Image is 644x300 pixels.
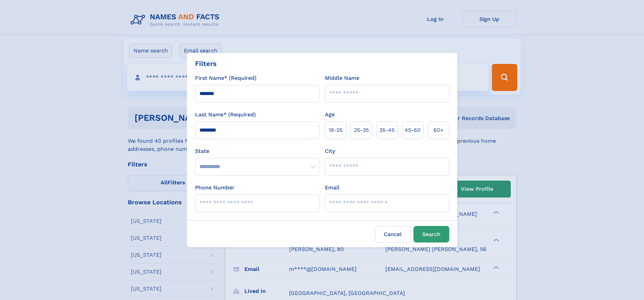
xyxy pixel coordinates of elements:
[375,226,411,243] label: Cancel
[195,74,257,82] label: First Name* (Required)
[325,74,359,82] label: Middle Name
[379,126,395,134] span: 35‑45
[325,184,339,192] label: Email
[195,59,217,69] div: Filters
[413,226,449,243] button: Search
[325,111,335,119] label: Age
[195,111,256,119] label: Last Name* (Required)
[329,126,342,134] span: 18‑25
[354,126,369,134] span: 25‑35
[195,184,235,192] label: Phone Number
[325,147,335,155] label: City
[433,126,444,134] span: 60+
[195,147,319,155] label: State
[405,126,421,134] span: 45‑60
